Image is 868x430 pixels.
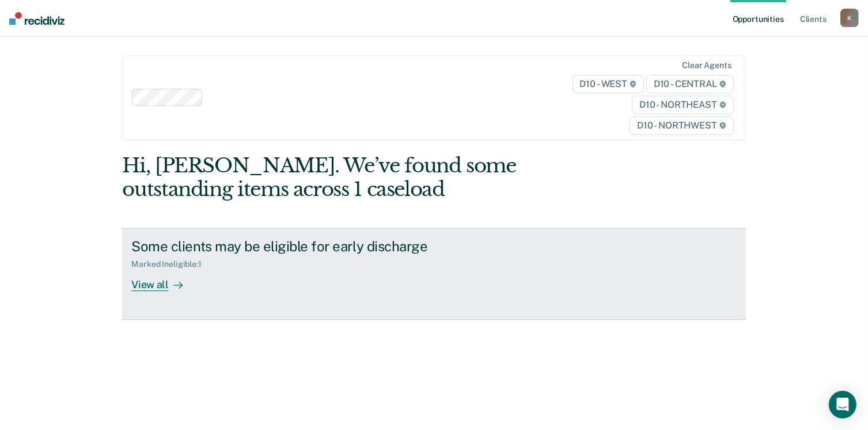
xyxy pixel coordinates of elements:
div: Hi, [PERSON_NAME]. We’ve found some outstanding items across 1 caseload [122,154,621,201]
span: D10 - NORTHWEST [630,116,733,135]
div: View all [131,269,196,292]
span: D10 - WEST [573,75,644,93]
button: K [840,9,859,27]
div: Open Intercom Messenger [829,391,856,418]
div: Clear agents [682,61,731,70]
span: D10 - NORTHEAST [632,96,733,114]
span: D10 - CENTRAL [646,75,734,93]
img: Recidiviz [9,12,65,25]
div: Marked Ineligible : 1 [131,259,210,269]
div: Some clients may be eligible for early discharge [131,238,536,255]
a: Some clients may be eligible for early dischargeMarked Ineligible:1View all [122,228,745,319]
